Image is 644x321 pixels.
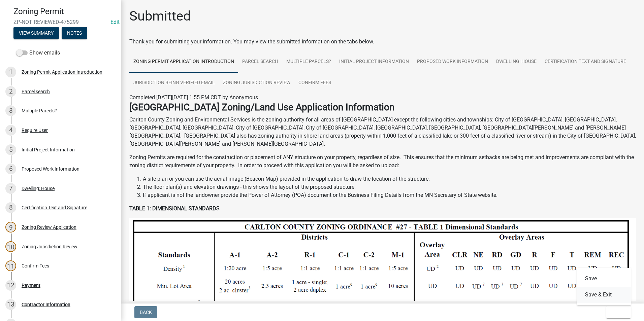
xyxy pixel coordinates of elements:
button: View Summary [13,27,59,39]
div: 2 [5,86,16,97]
li: A site plan or you can use the aerial image (Beacon Map) provided in the application to draw the ... [143,175,636,183]
div: Initial Project Information [22,147,75,152]
a: Multiple Parcels? [282,51,335,73]
div: 13 [5,299,16,310]
div: 7 [5,183,16,194]
div: 3 [5,105,16,116]
a: Dwelling: House [492,51,541,73]
div: Dwelling: House [22,186,55,191]
a: Zoning Jurisdiction Review [219,72,294,94]
strong: TABLE 1: DIMENSIONAL STANDARDS [129,205,220,212]
div: 11 [5,260,16,271]
div: Proposed Work Information [22,167,79,171]
div: 6 [5,164,16,174]
button: Back [134,306,157,318]
div: 5 [5,144,16,155]
wm-modal-confirm: Summary [13,31,59,36]
a: Jurisdiction Being Verified Email [129,72,219,94]
p: Zoning Permits are required for the construction or placement of ANY structure on your property, ... [129,153,636,170]
div: Multiple Parcels? [22,108,57,113]
label: Show emails [16,49,60,57]
span: ZP-NOT REVIEWED-475299 [13,19,108,25]
div: Confirm Fees [22,263,49,268]
div: Exit [577,268,631,306]
li: The floor plan(s) and elevation drawings - this shows the layout of the proposed structure. [143,183,636,191]
div: Payment [22,283,40,288]
div: Certification Text and Signature [22,205,87,210]
a: Zoning Permit Application Introduction [129,51,238,73]
div: Parcel search [22,89,50,94]
div: Zoning Permit Application Introduction [22,70,102,74]
h4: Zoning Permit [13,7,116,16]
a: Edit [110,19,120,25]
button: Exit [606,306,631,318]
li: If applicant is not the landowner provide the Power of Attorney (POA) document or the Business Fi... [143,191,636,199]
button: Notes [62,27,87,39]
div: 9 [5,222,16,233]
div: 12 [5,280,16,291]
span: Completed [DATE][DATE] 1:55 PM CDT by Anonymous [129,94,258,101]
div: 4 [5,125,16,136]
h1: Submitted [129,8,191,24]
a: Parcel search [238,51,282,73]
div: Thank you for submitting your information. You may view the submitted information on the tabs below. [129,38,636,46]
p: Carlton County Zoning and Environmental Services is the zoning authority for all areas of [GEOGRA... [129,116,636,148]
wm-modal-confirm: Edit Application Number [110,19,120,25]
wm-modal-confirm: Notes [62,31,87,36]
span: Exit [612,310,621,315]
button: Save & Exit [577,287,631,303]
a: Confirm Fees [294,72,335,94]
a: Certification Text and Signature [541,51,630,73]
div: Contractor Information [22,302,70,307]
strong: [GEOGRAPHIC_DATA] Zoning/Land Use Application Information [129,102,394,113]
a: Proposed Work Information [413,51,492,73]
div: 8 [5,202,16,213]
a: Initial Project Information [335,51,413,73]
div: 1 [5,67,16,77]
div: Zoning Review Application [22,225,76,229]
div: Zoning Jurisdiction Review [22,244,77,249]
button: Save [577,271,631,287]
div: 10 [5,241,16,252]
span: Back [140,310,152,315]
div: Require User [22,128,48,133]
